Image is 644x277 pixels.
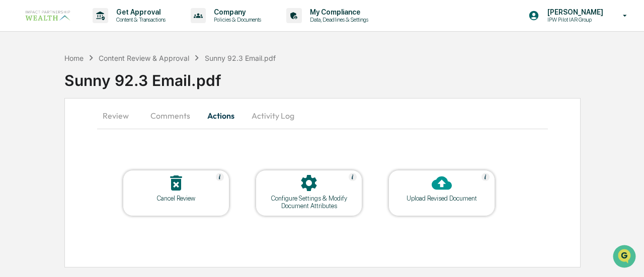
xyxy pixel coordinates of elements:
[10,146,18,154] div: 🔎
[216,173,224,181] img: Help
[10,76,28,95] img: 1746055101610-c473b297-6a78-478c-a979-82029cc54cd1
[142,104,198,128] button: Comments
[24,9,72,22] img: logo
[302,8,373,16] p: My Compliance
[97,104,548,128] div: secondary tabs example
[349,173,357,181] img: Help
[171,79,183,91] button: Start new chat
[100,170,122,177] span: Pylon
[612,244,639,271] iframe: Open customer support
[20,126,65,136] span: Preclearance
[73,127,81,135] div: 🗄️
[34,86,127,95] div: We're available if you need us!
[97,104,142,128] button: Review
[69,122,129,140] a: 🗄️Attestations
[205,54,276,62] div: Sunny 92.3 Email.pdf
[34,76,165,86] div: Start new chat
[244,104,302,128] button: Activity Log
[108,16,171,23] p: Content & Transactions
[481,173,490,181] img: Help
[539,16,608,23] p: IPW Pilot IAR Group
[131,195,221,202] div: Cancel Review
[206,16,266,23] p: Policies & Documents
[64,63,644,89] div: Sunny 92.3 Email.pdf
[539,8,608,16] p: [PERSON_NAME]
[64,54,84,62] div: Home
[71,169,122,177] a: Powered byPylon
[6,122,69,140] a: 🖐️Preclearance
[10,127,18,135] div: 🖐️
[206,8,266,16] p: Company
[396,195,487,202] div: Upload Revised Document
[6,141,67,159] a: 🔎Data Lookup
[99,54,189,62] div: Content Review & Approval
[83,126,125,136] span: Attestations
[264,195,354,210] div: Configure Settings & Modify Document Attributes
[10,21,183,37] p: How can we help?
[108,8,171,16] p: Get Approval
[198,104,244,128] button: Actions
[20,145,63,155] span: Data Lookup
[302,16,373,23] p: Data, Deadlines & Settings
